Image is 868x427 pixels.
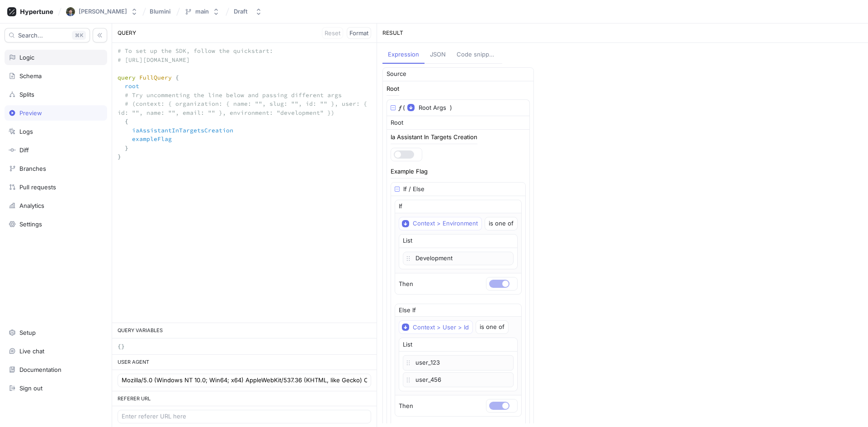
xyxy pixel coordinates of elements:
div: List [403,236,412,245]
textarea: {} [112,338,377,355]
div: Example Flag [391,169,428,174]
p: user_123 [403,355,514,371]
button: Code snippets [451,47,502,64]
div: Pull requests [19,183,56,191]
div: JSON [430,50,446,59]
button: main [181,4,223,19]
div: Schema [19,72,42,80]
div: K [72,31,86,40]
div: Diff [19,146,29,154]
div: REFERER URL [112,391,377,407]
div: ) [450,103,452,113]
div: main [195,8,209,15]
img: User [66,7,75,16]
div: RESULT [377,23,868,43]
div: Logic [19,54,34,61]
div: Context > User > Id [413,324,469,331]
div: 𝑓 [399,103,401,113]
div: Settings [19,221,42,228]
div: Sign out [19,385,42,392]
div: Setup [19,329,36,336]
div: Source [387,70,406,79]
div: QUERY VARIABLES [112,323,377,338]
div: Branches [19,165,46,172]
button: Context > User > Id [399,320,473,334]
div: Live chat [19,347,44,355]
div: USER AGENT [112,355,377,370]
div: QUERY [112,23,377,43]
p: Then [399,402,413,411]
input: Enter referer URL here [122,412,367,421]
span: Blumini [150,8,170,14]
button: Format [347,27,371,39]
div: Logs [19,128,33,135]
div: Root [391,118,403,127]
div: Documentation [19,366,61,373]
div: is one of [480,324,505,330]
p: Then [399,280,413,289]
div: Analytics [19,202,44,209]
div: Context > Environment [413,220,478,227]
div: is one of [489,221,514,226]
p: If [399,202,402,211]
p: Else If [399,306,416,315]
div: Root [387,86,399,92]
p: user_456 [403,372,514,388]
a: Documentation [5,362,107,377]
button: Reset [322,27,343,39]
button: Expression [382,47,425,64]
div: Preview [19,109,42,117]
div: If / Else [403,185,425,194]
span: Reset [325,30,340,36]
button: Context > Environment [399,217,482,230]
span: Root Args [419,103,446,113]
button: Search...K [5,28,90,42]
span: Search... [18,33,43,38]
div: List [403,340,412,349]
div: [PERSON_NAME] [79,8,127,15]
button: User[PERSON_NAME] [62,4,142,20]
div: Code snippets [457,50,497,59]
span: Format [349,30,368,36]
div: Expression [388,50,419,59]
input: Enter user agent here [122,376,367,385]
button: Draft [230,4,266,19]
div: Ia Assistant In Targets Creation [391,134,477,140]
textarea: # To set up the SDK, follow the quickstart: # [URL][DOMAIN_NAME] query FullQuery { root # Try unc... [112,43,377,174]
div: ( [403,103,405,113]
button: JSON [425,47,451,64]
div: Draft [234,8,248,15]
div: Splits [19,91,34,98]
